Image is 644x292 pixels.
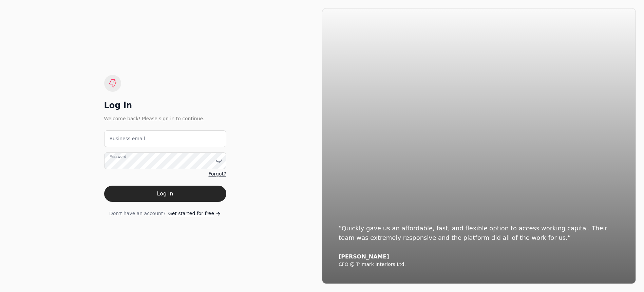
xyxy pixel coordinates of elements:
span: Don't have an account? [109,210,166,217]
div: “Quickly gave us an affordable, fast, and flexible option to access working capital. Their team w... [339,224,619,243]
div: Log in [104,100,226,111]
span: Get started for free [168,210,214,217]
div: Welcome back! Please sign in to continue. [104,115,226,122]
div: [PERSON_NAME] [339,253,619,260]
label: Password [110,154,126,160]
button: Log in [104,186,226,202]
a: Forgot? [208,170,226,178]
div: CFO @ Trimark Interiors Ltd. [339,262,619,268]
a: Get started for free [168,210,221,217]
label: Business email [110,135,145,142]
